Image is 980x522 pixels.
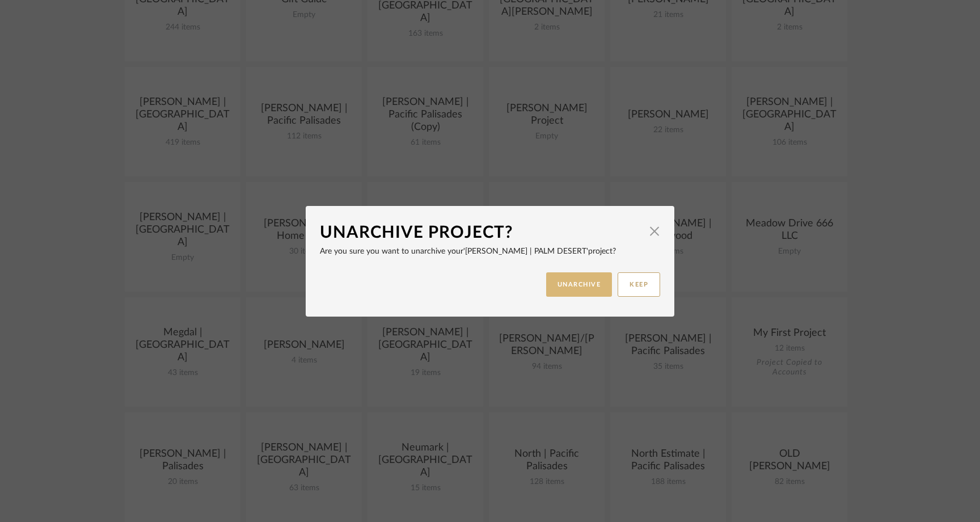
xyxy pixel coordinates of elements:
p: Are you sure you want to unarchive your project? [320,245,660,258]
dialog-header: Unarchive Project? [320,220,660,245]
span: '[PERSON_NAME] | Palm Desert' [463,247,588,255]
button: Close [643,220,666,243]
button: KEEP [618,272,660,297]
button: UNARCHIVE [546,272,612,297]
div: Unarchive Project? [320,220,643,245]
